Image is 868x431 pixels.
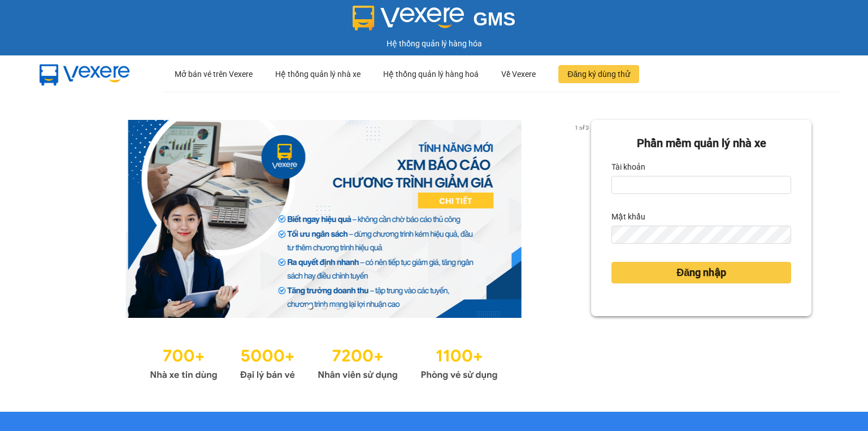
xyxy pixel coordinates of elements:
img: mbUUG5Q.png [28,55,141,93]
button: next slide / item [575,120,591,318]
span: GMS [473,8,515,29]
img: logo 2 [353,6,465,31]
button: Đăng ký dùng thử [558,65,639,83]
p: 1 of 3 [571,120,591,135]
input: Mật khẩu [611,226,791,244]
button: previous slide / item [57,120,72,318]
li: slide item 1 [308,304,313,309]
label: Tài khoản [611,158,645,176]
div: Hệ thống quản lý nhà xe [275,56,361,92]
span: Đăng ký dùng thử [567,68,630,80]
div: Mở bán vé trên Vexere [175,56,253,92]
div: Hệ thống quản lý hàng hóa [3,37,865,50]
label: Mật khẩu [611,208,645,226]
a: GMS [353,17,516,26]
li: slide item 3 [335,304,340,309]
li: slide item 2 [322,304,326,309]
div: Phần mềm quản lý nhà xe [611,135,791,152]
div: Về Vexere [501,56,536,92]
input: Tài khoản [611,176,791,194]
span: Đăng nhập [676,265,726,281]
button: Đăng nhập [611,262,791,283]
img: Statistics.png [150,341,498,383]
div: Hệ thống quản lý hàng hoá [383,56,479,92]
